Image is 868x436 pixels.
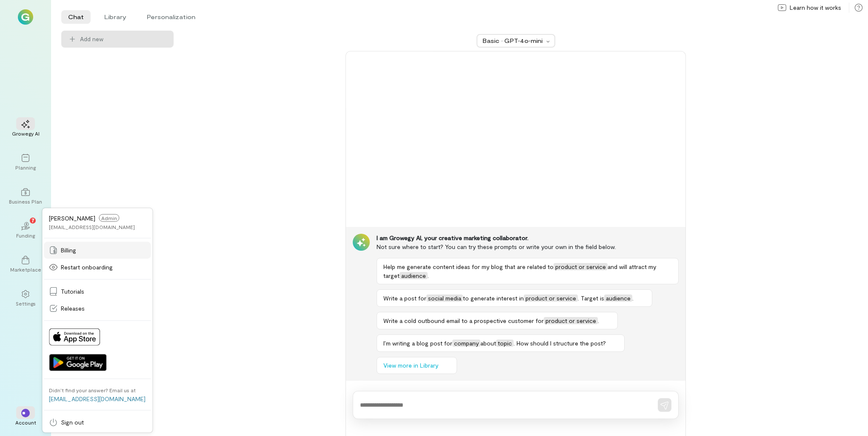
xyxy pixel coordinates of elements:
a: Growegy AI [10,113,41,144]
span: [PERSON_NAME] [49,214,95,221]
span: Sign out [61,418,84,427]
div: Funding [16,232,35,239]
span: I’m writing a blog post for [383,340,452,347]
span: 7 [31,216,34,224]
span: Restart onboarding [61,263,113,272]
div: Planning [15,164,36,171]
div: I am Growegy AI, your creative marketing collaborator. [377,234,679,242]
span: product or service [554,263,608,270]
span: audience [604,294,632,302]
li: Library [97,10,133,24]
span: Write a post for [383,294,426,302]
button: Help me generate content ideas for my blog that are related toproduct or serviceand will attract ... [377,258,679,284]
span: product or service [544,317,598,324]
div: Not sure where to start? You can try these prompts or write your own in the field below. [377,242,679,251]
li: Chat [61,10,91,24]
span: Releases [61,304,85,313]
span: . Target is [578,294,604,302]
span: topic [496,340,514,347]
button: Write a post forsocial mediato generate interest inproduct or service. Target isaudience. [377,289,652,307]
span: Add new [80,35,103,43]
span: View more in Library [383,361,438,370]
li: Personalization [140,10,202,24]
button: View more in Library [377,357,457,374]
a: Funding [10,215,41,246]
img: Get it on Google Play [49,354,106,371]
div: Marketplace [10,266,41,273]
span: to generate interest in [463,294,524,302]
span: audience [400,272,428,279]
button: Write a cold outbound email to a prospective customer forproduct or service. [377,312,618,329]
a: Billing [44,242,151,259]
img: Download on App Store [49,328,100,345]
div: Settings [16,300,36,307]
div: Basic · GPT‑4o‑mini [483,37,544,45]
span: Help me generate content ideas for my blog that are related to [383,263,554,270]
div: Account [15,419,36,426]
a: Planning [10,147,41,178]
a: Releases [44,300,151,317]
span: Billing [61,246,76,255]
span: Learn how it works [790,3,841,12]
div: Didn’t find your answer? Email us at [49,387,136,394]
span: . [428,272,429,279]
span: . [598,317,599,324]
div: Business Plan [9,198,42,205]
a: Settings [10,283,41,314]
span: Tutorials [61,287,84,296]
span: company [452,340,480,347]
span: about [480,340,496,347]
span: product or service [524,294,578,302]
div: [EMAIL_ADDRESS][DOMAIN_NAME] [49,224,135,230]
a: Restart onboarding [44,259,151,276]
span: . How should I structure the post? [514,340,606,347]
span: Write a cold outbound email to a prospective customer for [383,317,544,324]
div: Growegy AI [12,130,40,137]
span: . [632,294,634,302]
button: I’m writing a blog post forcompanyabouttopic. How should I structure the post? [377,334,625,352]
a: Sign out [44,414,151,431]
a: Business Plan [10,181,41,212]
span: social media [426,294,463,302]
a: [EMAIL_ADDRESS][DOMAIN_NAME] [49,395,146,402]
a: Tutorials [44,283,151,300]
span: Admin [99,214,119,222]
a: Marketplace [10,249,41,280]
